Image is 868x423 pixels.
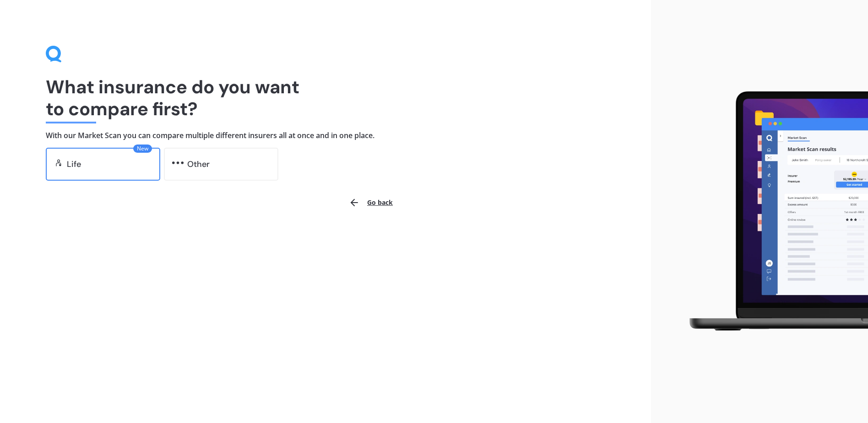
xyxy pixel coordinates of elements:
[676,86,868,337] img: laptop.webp
[67,160,81,169] div: Life
[187,160,210,169] div: Other
[343,192,398,214] button: Go back
[46,131,605,140] h4: With our Market Scan you can compare multiple different insurers all at once and in one place.
[46,76,605,120] h1: What insurance do you want to compare first?
[54,158,63,167] img: life.f720d6a2d7cdcd3ad642.svg
[133,145,152,153] span: New
[172,158,184,167] img: other.81dba5aafe580aa69f38.svg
